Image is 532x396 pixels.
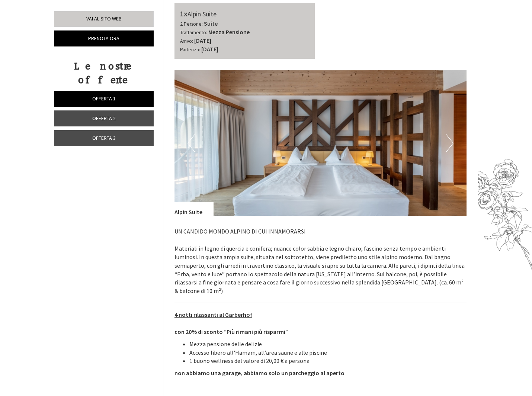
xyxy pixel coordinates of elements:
strong: con 20% di sconto “Più rimani più risparmi” [174,311,288,335]
li: Accesso libero all'Hamam, all’area saune e alle piscine [189,348,467,357]
small: Partenza: [180,46,200,53]
b: Suite [204,20,218,27]
p: UN CANDIDO MONDO ALPINO DI CUI INNAMORARSI Materiali in legno di quercia e conifera; nuance color... [174,227,467,295]
span: Offerta 1 [92,95,116,102]
span: Offerta 2 [92,115,116,122]
a: Vai al sito web [54,11,154,27]
b: [DATE] [201,45,218,53]
b: [DATE] [194,37,211,44]
strong: non abbiamo una garage, abbiamo solo un parcheggio al aperto [174,369,344,377]
small: Trattamento: [180,29,207,36]
a: Prenota ora [54,30,154,46]
span: Offerta 3 [92,135,116,141]
li: 1 buono wellness del valore di 20,00 € a persona [189,357,467,365]
li: Mezza pensione delle delizie [189,340,467,348]
b: 1x [180,9,188,18]
img: image [174,70,467,216]
small: 2 Persone: [180,21,203,27]
div: Alpin Suite [174,202,214,216]
button: Next [446,134,454,152]
button: Previous [188,134,195,152]
b: Mezza Pensione [208,28,250,36]
div: Le nostre offerte [54,59,151,87]
u: 4 notti rilassanti al Garberhof [174,311,252,318]
small: Arrivo: [180,38,193,44]
div: Alpin Suite [180,9,310,19]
